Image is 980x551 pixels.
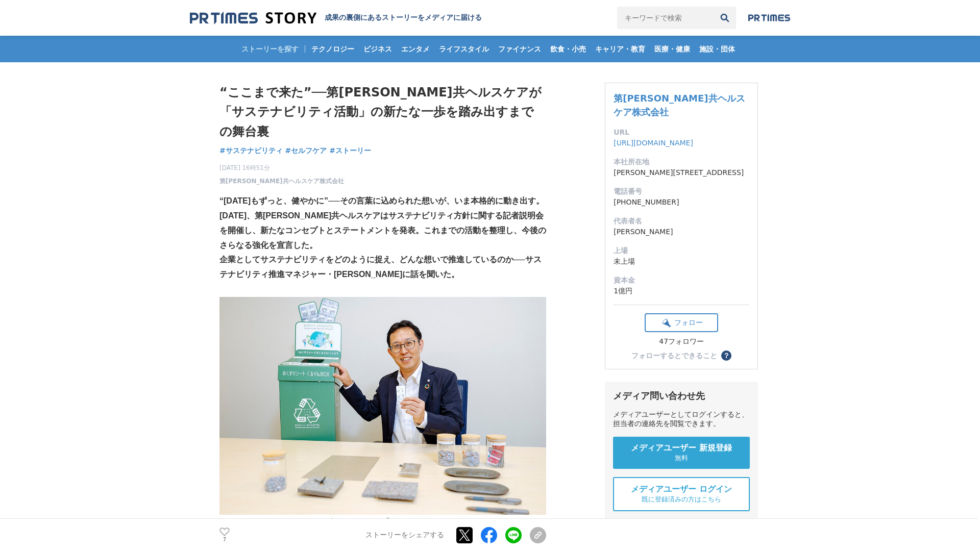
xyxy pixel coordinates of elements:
a: ライフスタイル [435,36,493,62]
a: 飲食・小売 [546,36,590,62]
span: 施設・団体 [695,44,739,54]
a: 第[PERSON_NAME]共ヘルスケア株式会社 [219,177,344,186]
span: メディアユーザー 新規登録 [631,443,732,454]
a: #サステナビリティ [219,145,283,156]
span: エンタメ [397,44,434,54]
dt: 上場 [614,245,749,256]
dd: [PHONE_NUMBER] [614,197,749,208]
dt: 代表者名 [614,216,749,227]
a: 施設・団体 [695,36,739,62]
span: 無料 [675,454,688,463]
dt: 資本金 [614,275,749,286]
span: 既に登録済みの方はこちら [642,495,721,504]
a: 第[PERSON_NAME]共ヘルスケア株式会社 [614,93,745,117]
button: フォロー [645,313,718,332]
button: ？ [721,350,731,361]
span: テクノロジー [307,44,358,54]
a: ビジネス [359,36,396,62]
dd: [PERSON_NAME][STREET_ADDRESS] [614,167,749,178]
h2: 成果の裏側にあるストーリーをメディアに届ける [325,13,482,22]
dt: 本社所在地 [614,157,749,167]
a: エンタメ [397,36,434,62]
button: 検索 [714,7,736,29]
a: #ストーリー [329,145,371,156]
a: キャリア・教育 [591,36,649,62]
a: テクノロジー [307,36,358,62]
div: メディアユーザーとしてログインすると、担当者の連絡先を閲覧できます。 [613,410,750,429]
span: #セルフケア [285,146,327,155]
strong: 企業としてサステナビリティをどのように捉え、どんな想いで推進しているのか──サステナビリティ推進マネジャー・[PERSON_NAME]に話を聞いた。 [219,255,542,279]
dd: 1億円 [614,286,749,296]
span: メディアユーザー ログイン [631,484,732,495]
a: 医療・健康 [650,36,694,62]
p: サステナビリティサイト「Wellness for Good」： [219,515,546,530]
span: #ストーリー [329,146,371,155]
span: [DATE] 16時51分 [219,163,344,172]
img: 成果の裏側にあるストーリーをメディアに届ける [190,11,316,25]
p: 7 [219,537,230,542]
dd: [PERSON_NAME] [614,227,749,237]
span: ファイナンス [494,44,545,54]
h1: “ここまで来た”──第[PERSON_NAME]共ヘルスケアが「サステナビリティ活動」の新たな一歩を踏み出すまでの舞台裏 [219,83,546,141]
a: 成果の裏側にあるストーリーをメディアに届ける 成果の裏側にあるストーリーをメディアに届ける [190,11,482,25]
a: #セルフケア [285,145,327,156]
div: フォローするとできること [631,352,717,359]
dd: 未上場 [614,256,749,267]
a: [URL][DOMAIN_NAME] [614,139,693,147]
span: ライフスタイル [435,44,493,54]
dt: URL [614,127,749,138]
strong: “[DATE]もずっと、健やかに”──その言葉に込められた想いが、いま本格的に動き出す。 [219,196,544,205]
span: 飲食・小売 [546,44,590,54]
a: メディアユーザー 新規登録 無料 [613,437,750,469]
div: 47フォロワー [645,337,718,346]
span: ？ [723,352,730,359]
img: thumbnail_910c58a0-73f5-11f0-b044-6f7ac2b63f01.jpg [219,297,546,515]
span: 医療・健康 [650,44,694,54]
span: #サステナビリティ [219,146,283,155]
p: ストーリーをシェアする [365,531,444,540]
div: メディア問い合わせ先 [613,390,750,402]
a: ファイナンス [494,36,545,62]
dt: 電話番号 [614,186,749,197]
strong: [DATE]、第[PERSON_NAME]共ヘルスケアはサステナビリティ方針に関する記者説明会を開催し、新たなコンセプトとステートメントを発表。これまでの活動を整理し、今後のさらなる強化を宣言した。 [219,211,546,249]
img: prtimes [748,14,790,22]
a: メディアユーザー ログイン 既に登録済みの方はこちら [613,477,750,511]
span: ビジネス [359,44,396,54]
span: キャリア・教育 [591,44,649,54]
input: キーワードで検索 [617,7,714,29]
